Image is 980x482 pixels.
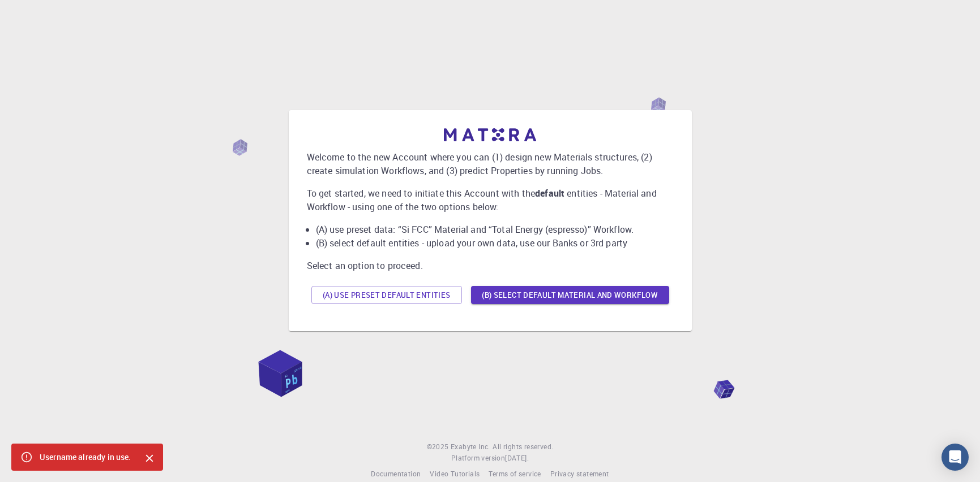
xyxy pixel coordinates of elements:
[505,453,529,462] span: [DATE] .
[40,447,131,467] div: Username already in use.
[430,468,480,480] a: Video Tutorials
[550,468,609,480] a: Privacy statement
[307,186,674,214] p: To get started, we need to initiate this Account with the entities - Material and Workflow - usin...
[307,150,674,177] p: Welcome to the new Account where you can (1) design new Materials structures, (2) create simulati...
[371,469,421,478] span: Documentation
[316,236,674,250] li: (B) select default entities - upload your own data, use our Banks or 3rd party
[505,453,529,464] a: [DATE].
[493,441,553,453] span: All rights reserved.
[535,187,564,199] b: default
[311,286,462,304] button: (A) Use preset default entities
[489,469,541,478] span: Terms of service
[427,441,451,453] span: © 2025
[444,128,537,141] img: logo
[942,444,969,471] div: Open Intercom Messenger
[140,449,159,467] button: Close
[451,453,505,464] span: Platform version
[307,259,674,272] p: Select an option to proceed.
[430,469,480,478] span: Video Tutorials
[550,469,609,478] span: Privacy statement
[451,441,490,453] a: Exabyte Inc.
[371,468,421,480] a: Documentation
[489,468,541,480] a: Terms of service
[316,223,674,236] li: (A) use preset data: “Si FCC” Material and “Total Energy (espresso)” Workflow.
[451,442,490,451] span: Exabyte Inc.
[471,286,669,304] button: (B) Select default material and workflow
